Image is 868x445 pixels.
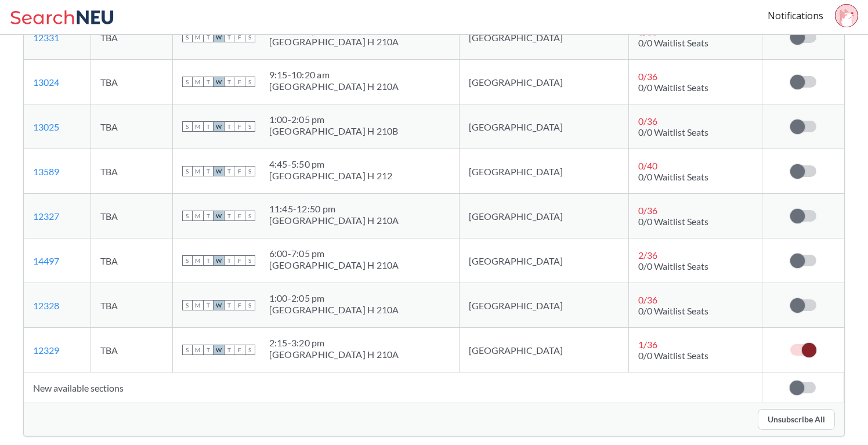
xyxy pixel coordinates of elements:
[245,345,255,355] span: S
[182,166,193,176] span: S
[33,77,59,88] a: 13024
[638,350,708,361] span: 0/0 Waitlist Seats
[91,283,172,328] td: TBA
[193,166,203,176] span: M
[460,149,628,194] td: [GEOGRAPHIC_DATA]
[269,69,399,81] div: 9:15 - 10:20 am
[245,121,255,132] span: S
[33,300,59,311] a: 12328
[269,304,399,316] div: [GEOGRAPHIC_DATA] H 210A
[224,255,234,266] span: T
[638,82,708,93] span: 0/0 Waitlist Seats
[91,194,172,238] td: TBA
[269,170,393,182] div: [GEOGRAPHIC_DATA] H 212
[182,77,193,87] span: S
[638,115,657,126] span: 0 / 36
[638,305,708,316] span: 0/0 Waitlist Seats
[638,160,657,171] span: 0 / 40
[182,121,193,132] span: S
[269,114,399,125] div: 1:00 - 2:05 pm
[193,255,203,266] span: M
[638,249,657,261] span: 2 / 36
[214,345,224,355] span: W
[234,211,245,221] span: F
[33,345,59,356] a: 12329
[33,211,59,222] a: 12327
[245,255,255,266] span: S
[269,349,399,360] div: [GEOGRAPHIC_DATA] H 210A
[193,300,203,310] span: M
[269,215,399,226] div: [GEOGRAPHIC_DATA] H 210A
[203,211,214,221] span: T
[224,121,234,132] span: T
[245,300,255,310] span: S
[182,345,193,355] span: S
[91,328,172,372] td: TBA
[214,121,224,132] span: W
[460,194,628,238] td: [GEOGRAPHIC_DATA]
[203,345,214,355] span: T
[234,255,245,266] span: F
[245,166,255,176] span: S
[234,77,245,87] span: F
[182,300,193,310] span: S
[91,149,172,194] td: TBA
[638,171,708,182] span: 0/0 Waitlist Seats
[269,81,399,92] div: [GEOGRAPHIC_DATA] H 210A
[33,32,59,43] a: 12331
[193,77,203,87] span: M
[638,71,657,82] span: 0 / 36
[203,166,214,176] span: T
[224,166,234,176] span: T
[193,211,203,221] span: M
[460,60,628,104] td: [GEOGRAPHIC_DATA]
[460,283,628,328] td: [GEOGRAPHIC_DATA]
[91,238,172,283] td: TBA
[758,409,835,430] button: Unsubscribe All
[203,255,214,266] span: T
[269,36,399,48] div: [GEOGRAPHIC_DATA] H 210A
[234,121,245,132] span: F
[638,205,657,216] span: 0 / 36
[460,238,628,283] td: [GEOGRAPHIC_DATA]
[24,372,762,403] td: New available sections
[638,126,708,138] span: 0/0 Waitlist Seats
[245,32,255,42] span: S
[224,32,234,42] span: T
[269,158,393,170] div: 4:45 - 5:50 pm
[638,37,708,48] span: 0/0 Waitlist Seats
[224,211,234,221] span: T
[224,345,234,355] span: T
[269,292,399,304] div: 1:00 - 2:05 pm
[234,345,245,355] span: F
[269,259,399,271] div: [GEOGRAPHIC_DATA] H 210A
[460,104,628,149] td: [GEOGRAPHIC_DATA]
[33,166,59,177] a: 13589
[203,300,214,310] span: T
[193,345,203,355] span: M
[224,77,234,87] span: T
[269,337,399,349] div: 2:15 - 3:20 pm
[214,211,224,221] span: W
[638,216,708,227] span: 0/0 Waitlist Seats
[24,403,844,436] div: Unsubscribe All
[269,248,399,259] div: 6:00 - 7:05 pm
[214,32,224,42] span: W
[269,125,399,137] div: [GEOGRAPHIC_DATA] H 210B
[182,255,193,266] span: S
[234,32,245,42] span: F
[214,300,224,310] span: W
[214,255,224,266] span: W
[193,32,203,42] span: M
[234,300,245,310] span: F
[224,300,234,310] span: T
[203,77,214,87] span: T
[269,203,399,215] div: 11:45 - 12:50 pm
[214,77,224,87] span: W
[203,121,214,132] span: T
[91,104,172,149] td: TBA
[214,166,224,176] span: W
[91,15,172,60] td: TBA
[203,32,214,42] span: T
[460,328,628,372] td: [GEOGRAPHIC_DATA]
